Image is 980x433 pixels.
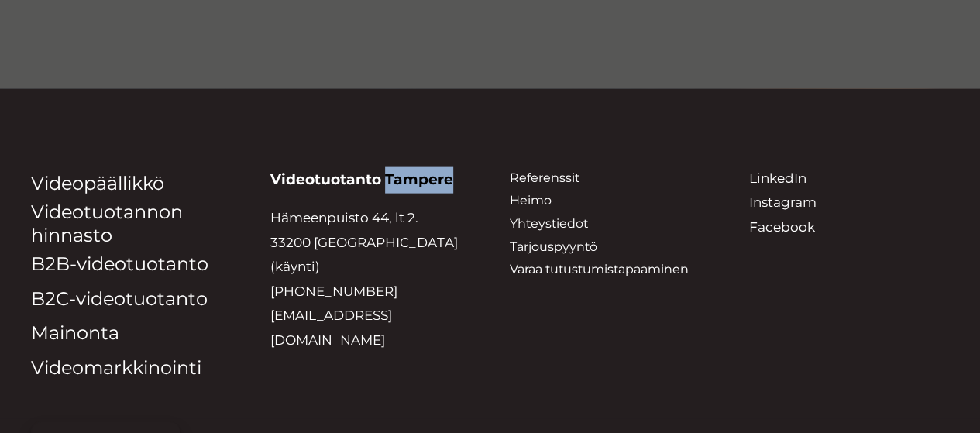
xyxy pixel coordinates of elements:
a: Videotuotannon hinnasto [31,201,183,246]
a: B2C-videotuotanto [31,287,208,310]
a: Referenssit [510,170,579,185]
aside: Footer Widget 2 [31,167,232,386]
a: LinkedIn [748,170,806,186]
a: Heimo [510,193,552,208]
a: Yhteystiedot [510,216,588,231]
a: B2B-videotuotanto [31,253,208,275]
a: Tarjouspyyntö [510,239,597,254]
a: Facebook [748,219,814,235]
aside: Footer Widget 3 [510,167,710,282]
a: [EMAIL_ADDRESS][DOMAIN_NAME] [270,308,392,348]
strong: Videotuotanto Tampere [270,170,453,188]
a: Videomarkkinointi [31,356,201,379]
nav: Valikko [510,167,710,282]
a: Mainonta [31,321,119,344]
p: Hämeenpuisto 44, lt 2. 33200 [GEOGRAPHIC_DATA] (käynti) [270,206,471,352]
nav: Valikko [31,167,232,386]
a: Instagram [748,194,816,210]
a: [PHONE_NUMBER] [270,284,397,299]
a: Videopäällikkö [31,172,164,194]
a: Varaa tutustumistapaaminen [510,262,689,277]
